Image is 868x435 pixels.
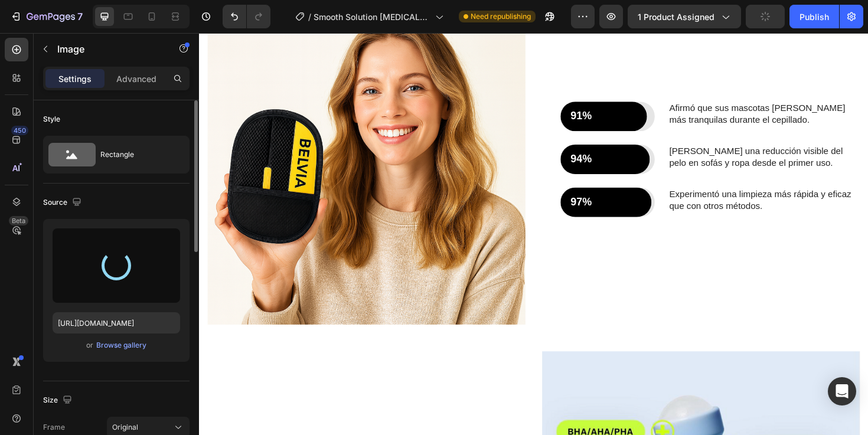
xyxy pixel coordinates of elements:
[57,42,158,56] p: Image
[638,11,714,23] span: 1 product assigned
[116,73,156,85] p: Advanced
[77,9,83,24] p: 7
[43,393,74,408] div: Size
[86,338,93,352] span: or
[43,422,65,433] label: Frame
[498,165,699,189] p: Experimentó una limpieza más rápida y eficaz que con otros métodos.
[628,5,741,28] button: 1 product assigned
[11,126,28,135] div: 450
[800,11,829,23] div: Publish
[53,312,180,333] input: https://example.com/image.jpg
[789,5,839,28] button: Publish
[223,5,270,28] div: Undo/Redo
[471,11,531,22] span: Need republishing
[498,74,699,99] p: Afirmó que sus mascotas [PERSON_NAME] más tranquilas durante el cepillado.
[100,141,172,168] div: Rectangle
[393,81,464,96] p: 91%
[314,11,430,23] span: Smooth Solution [MEDICAL_DATA] Treatment
[96,340,146,351] div: Browse gallery
[5,5,88,28] button: 7
[96,339,147,351] button: Browse gallery
[498,119,699,144] p: [PERSON_NAME] una reducción visible del pelo en sofás y ropa desde el primer uso.
[308,11,311,23] span: /
[112,422,138,433] span: Original
[43,195,84,211] div: Source
[828,377,856,405] div: Open Intercom Messenger
[393,126,466,141] p: 94%
[43,114,60,125] div: Style
[199,33,868,435] iframe: Design area
[58,73,92,85] p: Settings
[393,172,468,187] p: 97%
[9,216,28,225] div: Beta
